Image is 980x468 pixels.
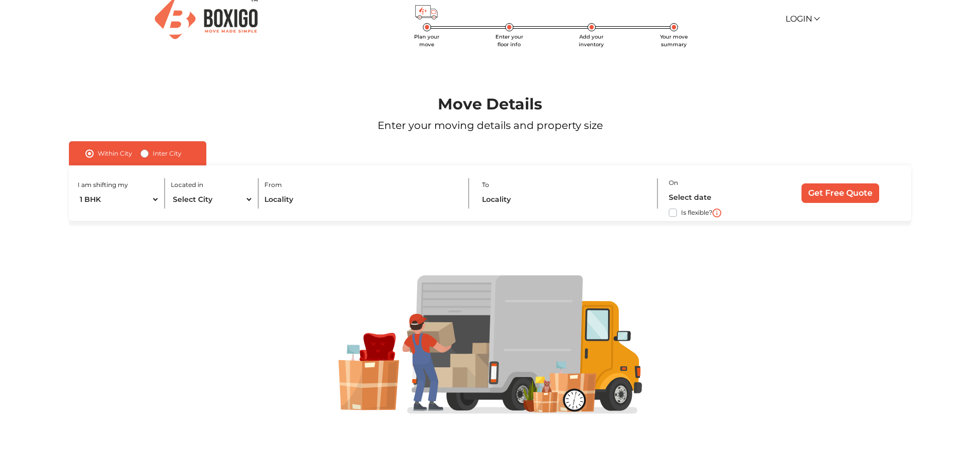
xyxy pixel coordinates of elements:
h1: Move Details [39,95,941,114]
span: Your move summary [660,33,688,48]
img: i [712,209,721,217]
a: Login [786,14,818,24]
span: Enter your floor info [495,33,523,48]
input: Locality [264,191,457,209]
label: Is flexible? [681,207,712,217]
label: Within City [98,147,132,160]
input: Locality [482,191,647,209]
label: From [264,180,282,190]
span: Plan your move [414,33,439,48]
span: Add your inventory [579,33,604,48]
label: I am shifting my [78,180,128,190]
label: To [482,180,489,190]
input: Select date [669,189,766,207]
input: Get Free Quote [801,183,879,203]
label: On [669,178,678,188]
p: Enter your moving details and property size [39,118,941,133]
label: Inter City [153,147,182,160]
label: Located in [171,180,203,190]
